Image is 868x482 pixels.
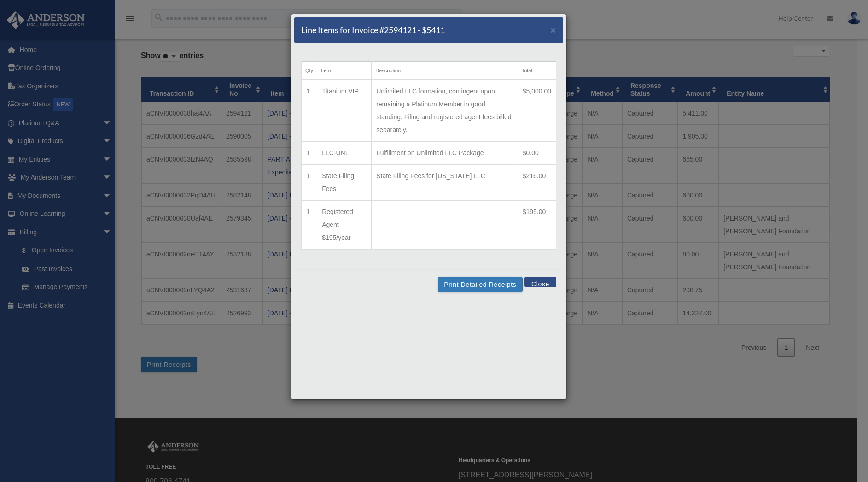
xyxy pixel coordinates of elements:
td: State Filing Fees [317,164,372,200]
td: Registered Agent $195/year [317,200,372,249]
td: $5,000.00 [518,80,556,141]
td: Fulfillment on Unlimited LLC Package [372,141,518,164]
button: Close [550,25,556,35]
td: 1 [302,141,317,164]
td: 1 [302,80,317,141]
span: × [550,24,556,35]
th: Item [317,62,372,80]
td: Unlimited LLC formation, contingent upon remaining a Platinum Member in good standing. Filing and... [372,80,518,141]
td: LLC-UNL [317,141,372,164]
td: 1 [302,164,317,200]
td: $0.00 [518,141,556,164]
td: Titanium VIP [317,80,372,141]
button: Close [524,277,556,287]
th: Qty [302,62,317,80]
td: $195.00 [518,200,556,249]
h5: Line Items for Invoice #2594121 - $5411 [301,24,445,36]
td: 1 [302,200,317,249]
td: State Filing Fees for [US_STATE] LLC [372,164,518,200]
td: $216.00 [518,164,556,200]
button: Print Detailed Receipts [438,277,522,292]
th: Total [518,62,556,80]
th: Description [372,62,518,80]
